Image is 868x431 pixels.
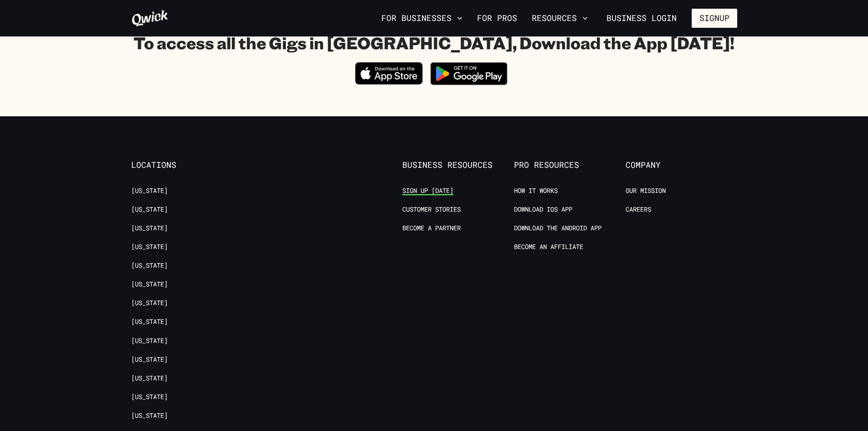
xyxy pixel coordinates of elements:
[131,224,168,233] a: [US_STATE]
[131,160,243,170] span: Locations
[402,160,514,170] span: Business Resources
[131,261,168,270] a: [US_STATE]
[131,355,168,364] a: [US_STATE]
[402,187,453,195] a: Sign up [DATE]
[626,160,737,170] span: Company
[692,9,737,28] button: Signup
[378,10,466,26] button: For Businesses
[473,10,521,26] a: For Pros
[514,224,601,233] a: Download the Android App
[425,57,513,91] img: Get it on Google Play
[131,337,168,345] a: [US_STATE]
[514,243,583,251] a: Become an Affiliate
[134,32,734,53] h1: To access all the Gigs in [GEOGRAPHIC_DATA], Download the App [DATE]!
[626,205,651,214] a: Careers
[355,77,423,87] a: Download on the App Store
[599,9,684,28] a: Business Login
[514,205,572,214] a: Download IOS App
[514,160,626,170] span: Pro Resources
[131,187,168,195] a: [US_STATE]
[131,243,168,251] a: [US_STATE]
[131,411,168,420] a: [US_STATE]
[528,10,591,26] button: Resources
[626,187,666,195] a: Our Mission
[402,205,461,214] a: Customer stories
[131,317,168,326] a: [US_STATE]
[131,205,168,214] a: [US_STATE]
[402,224,461,233] a: Become a Partner
[514,187,558,195] a: How it Works
[131,299,168,307] a: [US_STATE]
[131,393,168,401] a: [US_STATE]
[131,374,168,383] a: [US_STATE]
[131,280,168,289] a: [US_STATE]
